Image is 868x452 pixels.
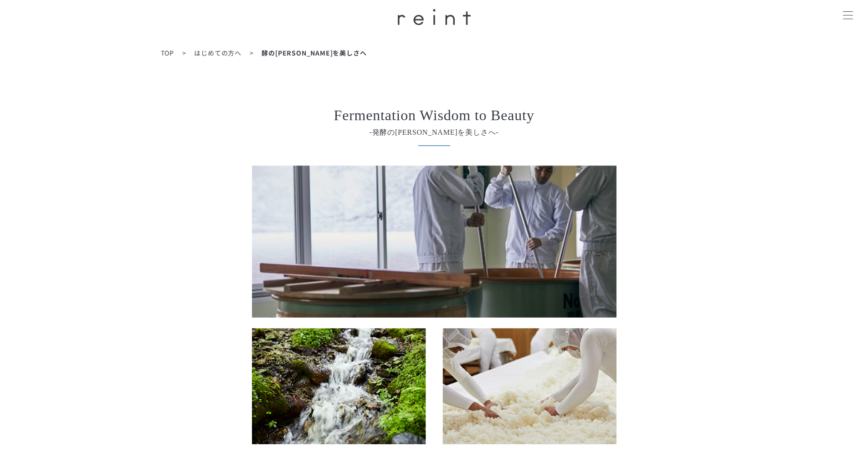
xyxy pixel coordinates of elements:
span: -発酵の[PERSON_NAME]を美しさへ- [270,127,598,138]
a: はじめての方へ [194,48,241,57]
h2: Fermentation Wisdom to Beauty [270,108,598,122]
img: fermentationトップ [252,165,616,444]
a: TOP [161,48,174,57]
img: ロゴ [398,9,471,25]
